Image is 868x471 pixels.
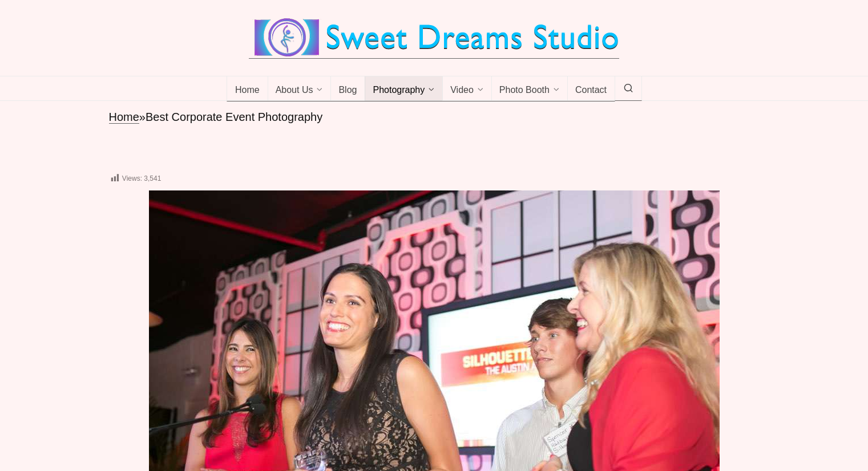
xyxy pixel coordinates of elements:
span: Blog [338,85,357,96]
a: Blog [330,76,365,101]
a: Home [227,76,268,101]
span: Best Corporate Event Photography [146,111,322,123]
a: Contact [567,76,615,101]
span: Photo Booth [499,85,550,96]
span: Views: [122,174,142,182]
a: Home [109,111,139,124]
span: Contact [575,85,607,96]
span: 3,541 [144,174,161,182]
a: Photography [365,76,443,101]
nav: breadcrumbs [109,109,760,125]
span: About Us [276,85,313,96]
span: Video [450,85,474,96]
a: Video [442,76,492,101]
span: Photography [373,85,425,96]
img: Best Wedding Event Photography Photo Booth Videography NJ NY [249,17,619,58]
a: Photo Booth [491,76,568,101]
span: » [139,111,146,123]
span: Home [235,85,260,96]
a: About Us [268,76,332,101]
